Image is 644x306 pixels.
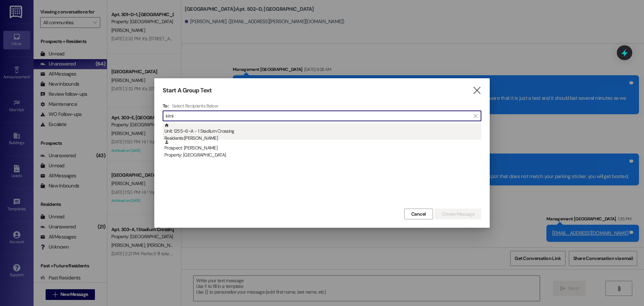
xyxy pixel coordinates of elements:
[435,209,481,219] button: Create Message
[163,87,212,94] h3: Start A Group Text
[163,140,481,157] div: Prospect: [PERSON_NAME]Property: [GEOGRAPHIC_DATA]
[404,209,433,219] button: Cancel
[164,123,481,142] div: Unit: 1255~6~A - 1 Stadium Crossing
[164,140,481,159] div: Prospect: [PERSON_NAME]
[474,113,477,119] i: 
[163,103,169,109] h3: To:
[442,211,474,218] span: Create Message
[163,123,481,140] div: Unit: 1255~6~A - 1 Stadium CrossingResidents:[PERSON_NAME]
[472,87,481,94] i: 
[470,111,481,121] button: Clear text
[164,151,481,159] div: Property: [GEOGRAPHIC_DATA]
[411,211,426,218] span: Cancel
[166,111,470,121] input: Search for any contact or apartment
[172,103,218,109] h4: Select Recipients Below
[164,135,481,142] div: Residents: [PERSON_NAME]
